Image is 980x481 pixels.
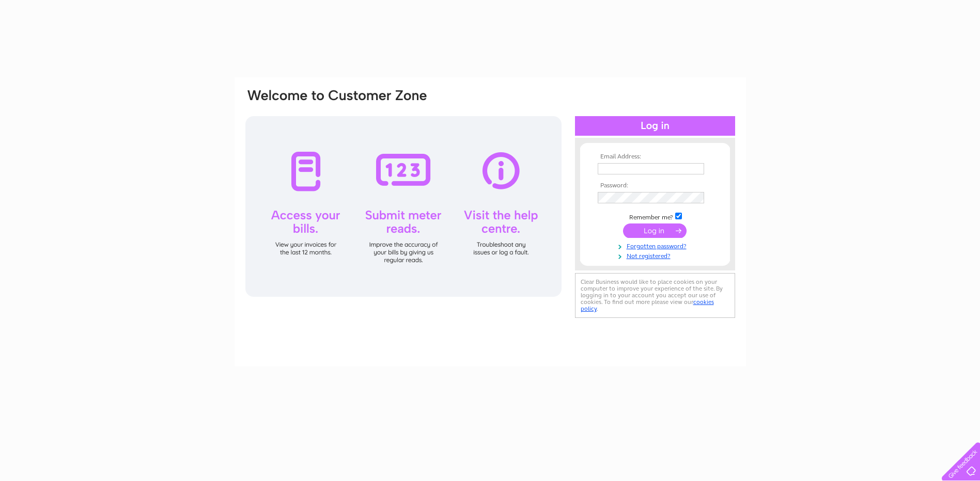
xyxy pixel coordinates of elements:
[623,223,687,238] input: Submit
[595,211,715,221] td: Remember me?
[598,250,715,260] a: Not registered?
[575,273,735,318] div: Clear Business would like to place cookies on your computer to improve your experience of the sit...
[595,153,715,161] th: Email Address:
[595,182,715,189] th: Password:
[581,298,714,312] a: cookies policy
[598,241,715,250] a: Forgotten password?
